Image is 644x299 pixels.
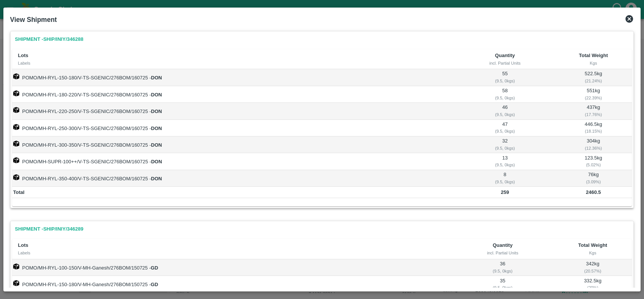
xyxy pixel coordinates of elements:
div: ( 5.02 %) [556,161,631,168]
td: 76 kg [555,170,632,187]
div: ( 20.57 %) [555,268,631,274]
div: ( 20 %) [555,284,631,291]
td: POMO/MH-RYL-150-180/V-MH-Ganesh/276BOM/150725 - [12,276,452,293]
img: box [13,90,19,96]
a: Shipment -SHIP/INIY/346289 [12,223,86,236]
td: 36 [452,259,553,276]
div: ( 9.5, 0 kgs) [456,178,553,185]
b: Total Weight [579,53,608,58]
td: 437 kg [555,103,632,119]
img: box [13,174,19,180]
div: ( 9.5, 0 kgs) [453,284,552,291]
strong: GD [151,265,158,271]
img: box [13,73,19,79]
div: Labels [18,249,446,256]
td: POMO/MH-RYL-100-150/V-MH-Ganesh/276BOM/150725 - [12,259,452,276]
b: Quantity [493,242,513,248]
td: 46 [455,103,555,119]
td: 446.5 kg [555,120,632,136]
div: ( 3.09 %) [556,178,631,185]
td: 47 [455,120,555,136]
td: POMO/MH-SUPR-100++/V-TS-SGENIC/276BOM/160725 - [12,153,455,170]
div: ( 22.39 %) [556,95,631,101]
div: Kgs [559,249,626,256]
td: POMO/MH-RYL-250-300/V-TS-SGENIC/276BOM/160725 - [12,120,455,136]
strong: DON [151,75,162,81]
td: 35 [452,276,553,293]
td: 522.5 kg [555,69,632,86]
div: ( 21.24 %) [556,77,631,84]
div: ( 9.5, 0 kgs) [453,268,552,274]
strong: DON [151,92,162,98]
td: 58 [455,86,555,103]
td: POMO/MH-RYL-220-250/V-TS-SGENIC/276BOM/160725 - [12,103,455,119]
b: 2460.5 [586,189,601,195]
td: 304 kg [555,136,632,153]
div: ( 17.76 %) [556,111,631,118]
b: Quantity [495,53,515,58]
div: ( 9.5, 0 kgs) [456,161,553,168]
td: 32 [455,136,555,153]
a: Shipment -SHIP/INIY/346288 [12,33,86,46]
strong: DON [151,125,162,131]
div: ( 18.15 %) [556,128,631,135]
td: 8 [455,170,555,187]
td: 332.5 kg [553,276,632,293]
b: Lots [18,242,28,248]
div: Labels [18,60,449,67]
strong: DON [151,176,162,181]
div: Kgs [561,60,626,67]
td: POMO/MH-RYL-300-350/V-TS-SGENIC/276BOM/160725 - [12,136,455,153]
b: Lots [18,53,28,58]
img: box [13,141,19,147]
img: box [13,280,19,286]
img: box [13,124,19,130]
td: POMO/MH-RYL-180-220/V-TS-SGENIC/276BOM/160725 - [12,86,455,103]
div: ( 9.5, 0 kgs) [456,95,553,101]
b: 259 [501,189,509,195]
b: Total [13,189,25,195]
div: incl. Partial Units [461,60,549,67]
b: View Shipment [10,16,57,23]
td: 342 kg [553,259,632,276]
strong: DON [151,142,162,148]
td: POMO/MH-RYL-350-400/V-TS-SGENIC/276BOM/160725 - [12,170,455,187]
img: box [13,157,19,163]
img: box [13,263,19,270]
strong: GD [151,282,158,287]
div: ( 9.5, 0 kgs) [456,128,553,135]
strong: DON [151,159,162,164]
b: Total Weight [578,242,607,248]
strong: DON [151,108,162,114]
div: ( 9.5, 0 kgs) [456,77,553,84]
div: ( 9.5, 0 kgs) [456,145,553,152]
img: box [13,107,19,113]
div: ( 12.36 %) [556,145,631,152]
td: POMO/MH-RYL-150-180/V-TS-SGENIC/276BOM/160725 - [12,69,455,86]
div: incl. Partial Units [458,249,547,256]
td: 55 [455,69,555,86]
td: 551 kg [555,86,632,103]
div: ( 9.5, 0 kgs) [456,111,553,118]
td: 13 [455,153,555,170]
td: 123.5 kg [555,153,632,170]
